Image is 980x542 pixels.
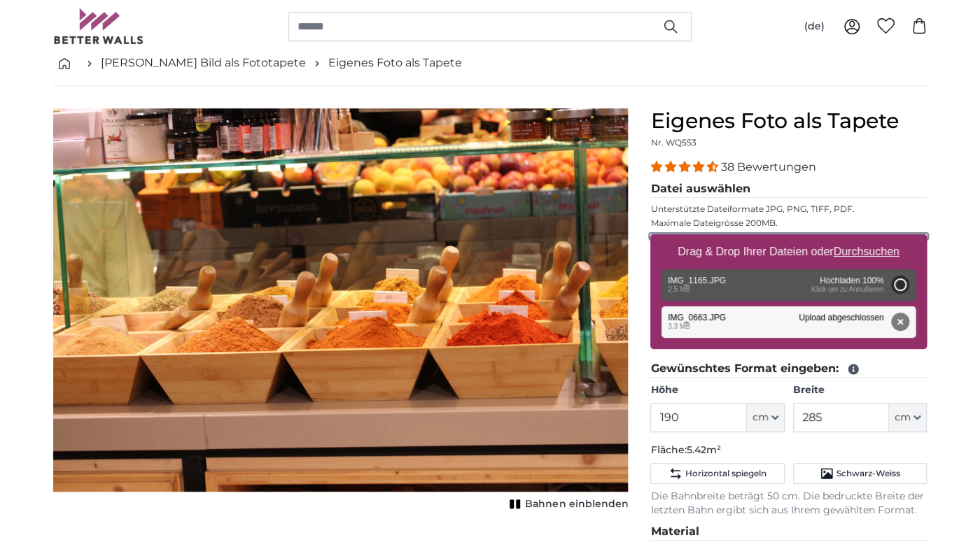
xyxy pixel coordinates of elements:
a: Eigenes Foto als Tapete [328,55,462,71]
nav: breadcrumbs [53,41,927,86]
p: Fläche: [650,443,927,457]
p: Unterstützte Dateiformate JPG, PNG, TIFF, PDF. [650,204,927,215]
button: cm [747,403,785,432]
div: 1 of 1 [53,108,628,514]
legend: Datei auswählen [650,180,927,198]
u: Durchsuchen [834,245,899,257]
legend: Material [650,523,927,541]
button: (de) [792,14,835,39]
img: personalised-photo [53,108,628,492]
button: Bahnen einblenden [505,494,628,514]
span: Bahnen einblenden [525,497,628,511]
span: cm [752,411,769,425]
button: Schwarz-Weiss [793,463,927,484]
span: cm [895,411,911,425]
span: Nr. WQ553 [650,137,696,148]
span: 38 Bewertungen [720,160,815,173]
img: Betterwalls [53,8,144,44]
label: Breite [793,383,927,397]
label: Drag & Drop Ihrer Dateien oder [672,238,905,266]
h1: Eigenes Foto als Tapete [650,108,927,134]
span: 4.34 stars [650,160,720,173]
span: Horizontal spiegeln [685,468,766,479]
p: Die Bahnbreite beträgt 50 cm. Die bedruckte Breite der letzten Bahn ergibt sich aus Ihrem gewählt... [650,490,927,518]
button: cm [889,403,927,432]
span: Schwarz-Weiss [836,468,900,479]
button: Horizontal spiegeln [650,463,784,484]
legend: Gewünschtes Format eingeben: [650,360,927,378]
span: 5.42m² [686,443,720,456]
a: [PERSON_NAME] Bild als Fototapete [101,55,306,71]
p: Maximale Dateigrösse 200MB. [650,217,927,229]
label: Höhe [650,383,784,397]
